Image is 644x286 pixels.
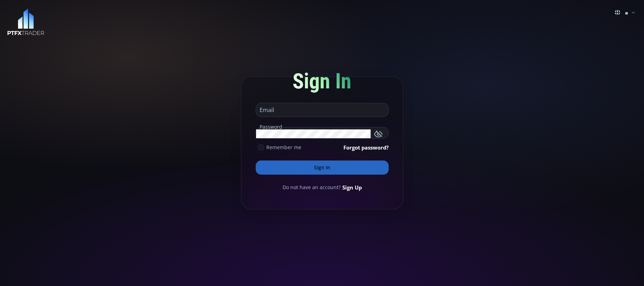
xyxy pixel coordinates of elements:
[343,144,389,151] a: Forgot password?
[7,8,45,36] img: LOGO
[256,160,389,175] button: Sign In
[292,69,352,94] span: Sign In
[256,183,389,191] div: Do not have an account?
[266,144,301,151] span: Remember me
[342,183,362,191] a: Sign Up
